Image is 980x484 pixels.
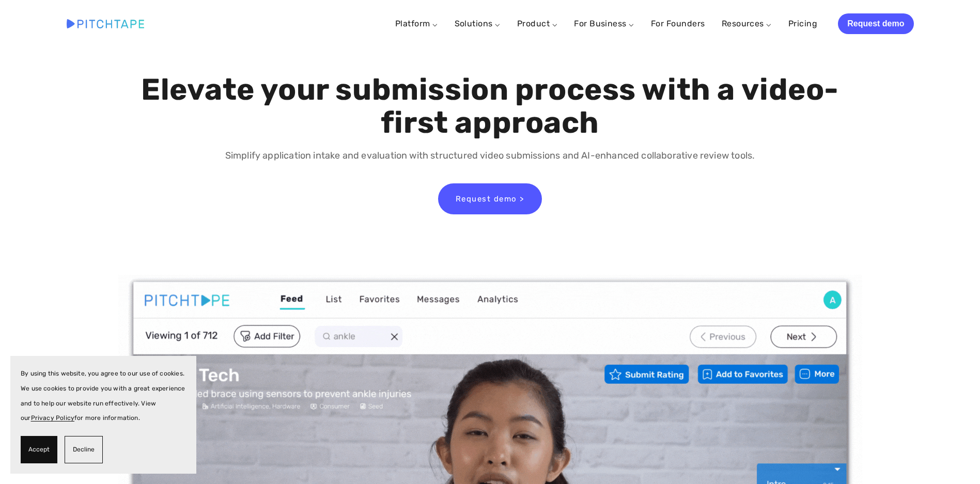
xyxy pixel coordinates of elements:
[651,14,705,33] a: For Founders
[73,442,95,457] span: Decline
[574,19,634,28] a: For Business ⌵
[21,436,57,463] button: Accept
[395,19,438,28] a: Platform ⌵
[65,436,103,463] button: Decline
[28,442,50,457] span: Accept
[722,19,772,28] a: Resources ⌵
[21,366,186,426] p: By using this website, you agree to our use of cookies. We use cookies to provide you with a grea...
[455,19,501,28] a: Solutions ⌵
[438,183,542,214] a: Request demo >
[67,19,144,28] img: Pitchtape | Video Submission Management Software
[838,13,913,34] a: Request demo
[517,19,557,28] a: Product ⌵
[138,73,842,139] h1: Elevate your submission process with a video-first approach
[788,14,817,33] a: Pricing
[10,356,196,474] section: Cookie banner
[31,414,75,421] a: Privacy Policy
[138,148,842,163] p: Simplify application intake and evaluation with structured video submissions and AI-enhanced coll...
